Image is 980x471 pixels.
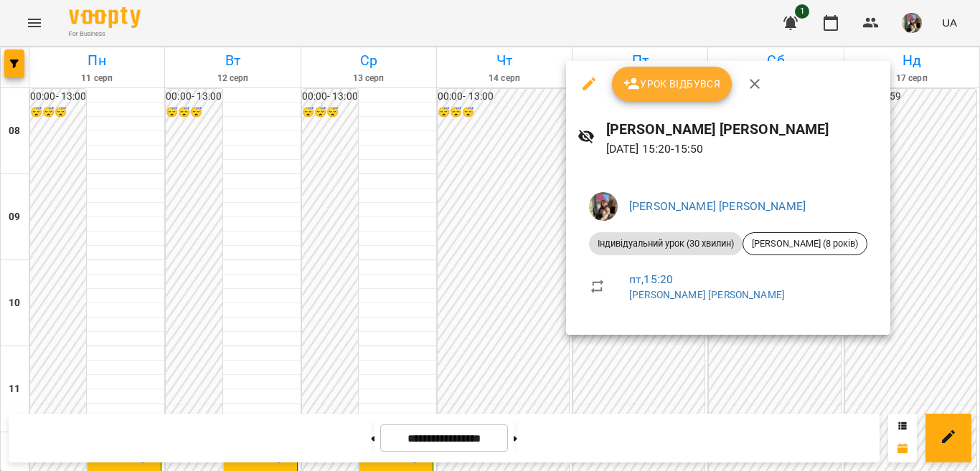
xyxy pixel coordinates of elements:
[623,75,721,92] span: Урок відбувся
[612,67,732,101] button: Урок відбувся
[629,199,806,213] a: [PERSON_NAME] [PERSON_NAME]
[743,237,867,250] span: [PERSON_NAME] (8 років)
[629,272,673,286] a: пт , 15:20
[606,118,879,141] h6: [PERSON_NAME] [PERSON_NAME]
[606,141,879,158] p: [DATE] 15:20 - 15:50
[743,232,867,255] div: [PERSON_NAME] (8 років)
[589,237,743,250] span: Індивідуальний урок (30 хвилин)
[629,289,785,300] a: [PERSON_NAME] [PERSON_NAME]
[589,192,618,221] img: 497ea43cfcb3904c6063eaf45c227171.jpeg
